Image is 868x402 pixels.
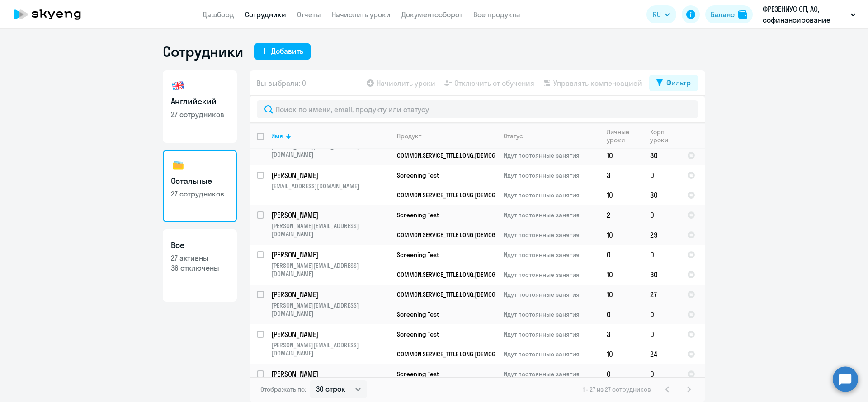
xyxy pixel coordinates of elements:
[397,310,439,318] span: Screening Test
[171,158,185,173] img: others
[397,191,532,199] span: COMMON.SERVICE_TITLE.LONG.[DEMOGRAPHIC_DATA]
[473,10,520,19] a: Все продукты
[599,364,643,384] td: 0
[260,385,306,393] span: Отображать по:
[271,170,389,190] a: [PERSON_NAME][EMAIL_ADDRESS][DOMAIN_NAME]
[643,165,680,185] td: 0
[643,304,680,324] td: 0
[666,77,691,88] div: Фильтр
[504,290,599,299] p: Идут постоянные занятия
[643,225,680,245] td: 29
[599,324,643,344] td: 3
[643,364,680,384] td: 0
[257,100,698,118] input: Поиск по имени, email, продукту или статусу
[599,225,643,245] td: 10
[643,324,680,344] td: 0
[649,75,698,91] button: Фильтр
[163,70,237,143] a: Английский27 сотрудников
[504,132,523,140] div: Статус
[504,231,599,239] p: Идут постоянные занятия
[171,253,229,263] p: 27 активны
[271,132,283,140] div: Имя
[643,185,680,205] td: 30
[245,10,286,19] a: Сотрудники
[271,329,389,357] a: [PERSON_NAME][PERSON_NAME][EMAIL_ADDRESS][DOMAIN_NAME]
[599,205,643,225] td: 2
[504,251,599,259] p: Идут постоянные занятия
[504,271,599,279] p: Идут постоянные занятия
[397,350,532,358] span: COMMON.SERVICE_TITLE.LONG.[DEMOGRAPHIC_DATA]
[397,271,532,279] span: COMMON.SERVICE_TITLE.LONG.[DEMOGRAPHIC_DATA]
[271,329,389,339] p: [PERSON_NAME]
[607,128,642,144] div: Личные уроки
[643,265,680,285] td: 30
[171,79,185,93] img: english
[653,9,661,20] span: RU
[599,185,643,205] td: 10
[397,231,532,239] span: COMMON.SERVICE_TITLE.LONG.[DEMOGRAPHIC_DATA]
[271,250,389,278] a: [PERSON_NAME][PERSON_NAME][EMAIL_ADDRESS][DOMAIN_NAME]
[599,344,643,364] td: 10
[646,5,676,23] button: RU
[163,42,243,61] h1: Сотрудники
[271,210,389,220] p: [PERSON_NAME]
[643,245,680,265] td: 0
[401,10,462,19] a: Документооборот
[254,43,311,60] button: Добавить
[271,132,389,140] div: Имя
[643,145,680,165] td: 30
[397,330,439,338] span: Screening Test
[705,5,753,23] button: Балансbalance
[271,369,389,397] a: [PERSON_NAME][PERSON_NAME][EMAIL_ADDRESS][DOMAIN_NAME]
[171,239,229,251] h3: Все
[650,128,679,144] div: Корп. уроки
[643,285,680,304] td: 27
[504,350,599,358] p: Идут постоянные занятия
[397,171,439,179] span: Screening Test
[271,341,389,357] p: [PERSON_NAME][EMAIL_ADDRESS][DOMAIN_NAME]
[271,301,389,318] p: [PERSON_NAME][EMAIL_ADDRESS][DOMAIN_NAME]
[758,4,860,25] button: ФРЕЗЕНИУС СП, АО, софинансирование
[271,170,389,180] p: [PERSON_NAME]
[271,46,303,56] div: Добавить
[163,150,237,222] a: Остальные27 сотрудников
[504,191,599,199] p: Идут постоянные занятия
[271,222,389,238] p: [PERSON_NAME][EMAIL_ADDRESS][DOMAIN_NAME]
[203,10,234,19] a: Дашборд
[171,96,229,108] h3: Английский
[711,9,735,20] div: Баланс
[397,290,532,299] span: COMMON.SERVICE_TITLE.LONG.[DEMOGRAPHIC_DATA]
[271,369,389,379] p: [PERSON_NAME]
[599,245,643,265] td: 0
[163,229,237,302] a: Все27 активны36 отключены
[271,142,389,159] p: [PERSON_NAME][EMAIL_ADDRESS][DOMAIN_NAME]
[171,189,229,199] p: 27 сотрудников
[504,211,599,219] p: Идут постоянные занятия
[599,165,643,185] td: 3
[397,251,439,259] span: Screening Test
[271,262,389,278] p: [PERSON_NAME][EMAIL_ADDRESS][DOMAIN_NAME]
[171,175,229,187] h3: Остальные
[171,263,229,273] p: 36 отключены
[599,265,643,285] td: 10
[738,10,747,19] img: balance
[397,370,439,378] span: Screening Test
[171,109,229,119] p: 27 сотрудников
[271,290,389,318] a: [PERSON_NAME][PERSON_NAME][EMAIL_ADDRESS][DOMAIN_NAME]
[583,385,651,393] span: 1 - 27 из 27 сотрудников
[504,330,599,338] p: Идут постоянные занятия
[271,210,389,238] a: [PERSON_NAME][PERSON_NAME][EMAIL_ADDRESS][DOMAIN_NAME]
[643,205,680,225] td: 0
[763,4,847,25] p: ФРЕЗЕНИУС СП, АО, софинансирование
[271,290,389,299] p: [PERSON_NAME]
[397,132,421,140] div: Продукт
[504,151,599,159] p: Идут постоянные занятия
[504,370,599,378] p: Идут постоянные занятия
[332,10,391,19] a: Начислить уроки
[271,182,389,190] p: [EMAIL_ADDRESS][DOMAIN_NAME]
[297,10,321,19] a: Отчеты
[397,151,532,159] span: COMMON.SERVICE_TITLE.LONG.[DEMOGRAPHIC_DATA]
[504,171,599,179] p: Идут постоянные занятия
[504,310,599,318] p: Идут постоянные занятия
[599,285,643,304] td: 10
